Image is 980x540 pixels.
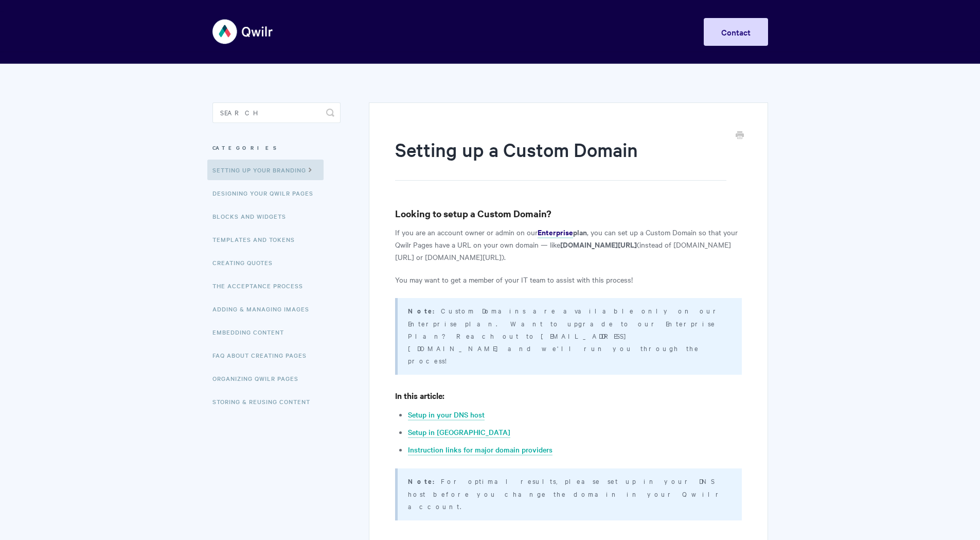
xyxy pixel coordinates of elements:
a: Storing & Reusing Content [212,391,318,412]
img: Qwilr Help Center [212,12,274,51]
a: Print this Article [736,130,744,142]
a: The Acceptance Process [212,275,311,296]
a: Enterprise [538,227,573,238]
a: Setup in your DNS host [408,409,485,421]
h1: Setting up a Custom Domain [395,136,726,181]
strong: In this article: [395,390,444,401]
p: For optimal results, please set up in your DNS host before you change the domain in your Qwilr ac... [408,475,728,512]
a: Instruction links for major domain providers [408,444,553,456]
h3: Categories [212,138,341,157]
p: You may want to get a member of your IT team to assist with this process! [395,273,741,286]
strong: plan [573,227,587,237]
a: Adding & Managing Images [212,299,317,319]
a: Organizing Qwilr Pages [212,368,306,389]
a: Blocks and Widgets [212,206,294,227]
a: Embedding Content [212,322,292,342]
strong: Note: [408,306,441,316]
strong: Note: [408,476,441,486]
p: If you are an account owner or admin on our , you can set up a Custom Domain so that your Qwilr P... [395,226,741,263]
input: Search [212,102,341,123]
strong: Enterprise [538,227,573,237]
a: Creating Quotes [212,252,280,273]
p: Custom Domains are available only on our Enterprise plan. Want to upgrade to our Enterprise Plan?... [408,304,728,367]
h3: Looking to setup a Custom Domain? [395,206,741,221]
a: Contact [704,18,768,46]
a: FAQ About Creating Pages [212,345,314,365]
a: Setup in [GEOGRAPHIC_DATA] [408,427,510,438]
a: Templates and Tokens [212,229,302,250]
strong: [DOMAIN_NAME][URL] [560,239,637,250]
a: Designing Your Qwilr Pages [212,183,321,203]
a: Setting up your Branding [207,160,324,180]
